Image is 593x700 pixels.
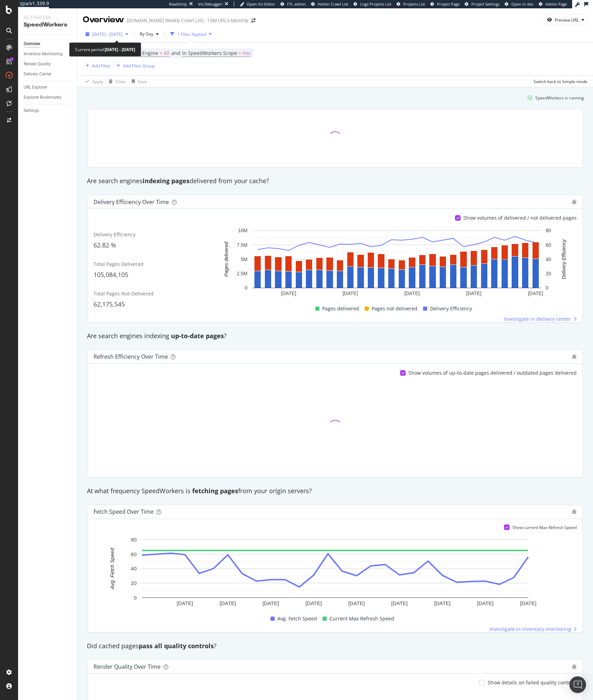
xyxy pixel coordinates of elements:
[83,62,111,70] button: Add Filter
[466,291,481,296] text: [DATE]
[24,71,51,78] div: Delivery Center
[109,548,115,590] text: Avg. Fetch Speed
[24,60,51,68] div: Render Quality
[131,536,137,542] text: 80
[287,1,306,7] span: FTL admin
[545,1,567,7] span: Admin Page
[534,79,587,84] div: Switch back to Simple mode
[24,50,72,58] a: Inventory Monitoring
[94,198,169,205] div: Delivery Efficiency over time
[83,487,587,496] div: At what frequency SpeedWorkers is from your origin servers?
[322,304,359,313] span: Pages delivered
[251,18,255,23] div: arrow-right-arrow-left
[403,1,425,7] span: Projects List
[92,63,111,69] div: Add Filter
[430,1,460,7] a: Project Page
[512,524,577,530] div: Show current Max Refresh Speed
[75,46,135,54] div: Current period:
[520,600,536,606] text: [DATE]
[237,271,247,276] text: 2.5M
[434,600,450,606] text: [DATE]
[160,50,162,56] span: =
[115,79,126,84] div: Clear
[397,1,425,7] a: Projects List
[94,536,577,609] svg: A chart.
[437,1,460,7] span: Project Page
[92,31,123,37] span: [DATE] - [DATE]
[137,31,153,37] span: By Day
[281,291,296,296] text: [DATE]
[237,242,247,248] text: 7.5M
[24,84,47,91] div: URL Explorer
[245,285,247,291] text: 0
[24,84,72,91] a: URL Explorer
[220,600,236,606] text: [DATE]
[318,1,348,7] span: Admin Crawl List
[262,600,279,606] text: [DATE]
[171,50,180,56] span: and
[238,50,241,56] span: =
[330,614,394,623] span: Current Max Refresh Speed
[539,1,567,7] a: Admin Page
[105,47,135,52] b: [DATE] - [DATE]
[572,354,577,359] div: bug
[94,300,125,308] span: 62,175,545
[177,600,193,606] text: [DATE]
[114,62,155,70] button: Add Filter Group
[139,642,214,650] strong: pass all quality controls
[24,94,61,101] div: Explorer Bookmarks
[134,594,137,600] text: 0
[408,369,577,376] div: Show volumes of up-to-date pages delivered / outdated pages delivered
[281,1,306,7] a: FTL admin
[192,487,238,495] strong: fetching pages
[138,79,147,84] div: Save
[127,17,249,24] div: [DOMAIN_NAME] Weekly Crawl (JS) - 15M URL's Monthly
[168,29,214,40] button: 1 Filter Applied
[129,76,147,87] button: Save
[489,626,571,633] span: Investigate in inventory monitoring
[354,1,391,7] a: Logs Projects List
[572,664,577,669] div: bug
[306,600,322,606] text: [DATE]
[277,614,317,623] span: Avg. Fetch Speed
[83,177,587,186] div: Are search engines delivered from your cache?
[24,14,71,21] div: Activation
[504,316,571,323] span: Investigate in delivery center
[240,1,275,7] a: Open Viz Editor
[131,551,137,557] text: 60
[569,676,586,693] div: Open Intercom Messenger
[544,14,587,25] button: Preview URL
[94,663,161,670] div: Render Quality over time
[471,1,499,7] span: Project Settings
[182,50,237,56] span: In SpeedWorkers Scope
[83,642,587,651] div: Did cached pages ?
[83,29,131,40] button: [DATE] - [DATE]
[143,177,189,185] strong: indexing pages
[224,242,229,277] text: Pages delivered
[216,227,577,299] svg: A chart.
[465,1,499,7] a: Project Settings
[504,316,577,323] a: Investigate in delivery center
[372,304,417,313] span: Pages not delivered
[24,40,72,48] a: Overview
[404,291,420,296] text: [DATE]
[131,565,137,571] text: 40
[531,76,587,87] button: Switch back to Simple mode
[489,626,577,633] a: Investigate in inventory monitoring
[546,257,551,262] text: 40
[505,1,534,7] a: Open in dev
[430,304,472,313] span: Delivery Efficiency
[535,95,584,101] div: SpeedWorkers is running
[488,679,577,686] div: Show details on failed quality controls
[125,50,158,56] span: Search Engine
[94,353,168,360] div: Refresh Efficiency over time
[477,600,493,606] text: [DATE]
[311,1,348,7] a: Admin Crawl List
[238,228,247,234] text: 10M
[177,31,206,37] div: 1 Filter Applied
[83,332,587,341] div: Are search engines indexing ?
[546,228,551,234] text: 80
[348,600,365,606] text: [DATE]
[463,214,577,221] div: Show volumes of delivered / not delivered pages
